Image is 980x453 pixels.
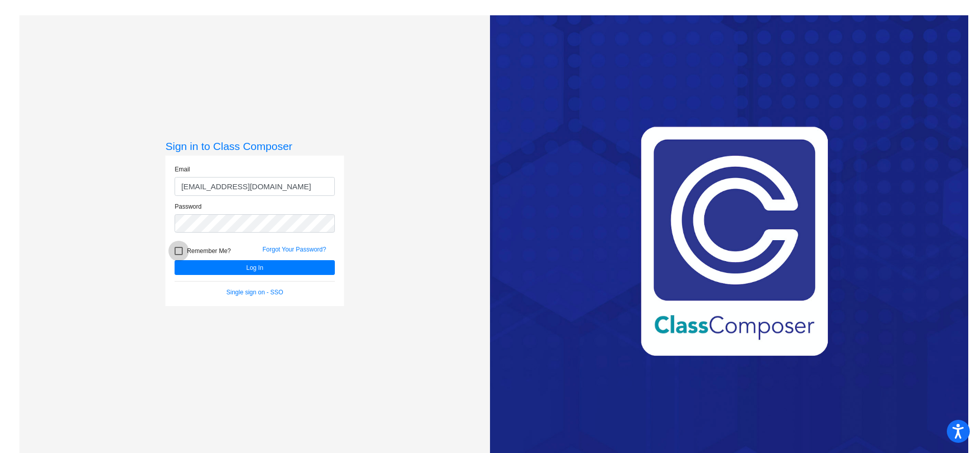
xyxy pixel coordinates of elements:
[262,246,326,253] a: Forgot Your Password?
[227,289,283,296] a: Single sign on - SSO
[175,260,335,275] button: Log In
[187,245,231,257] span: Remember Me?
[175,202,202,211] label: Password
[175,165,190,174] label: Email
[165,140,344,153] h3: Sign in to Class Composer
